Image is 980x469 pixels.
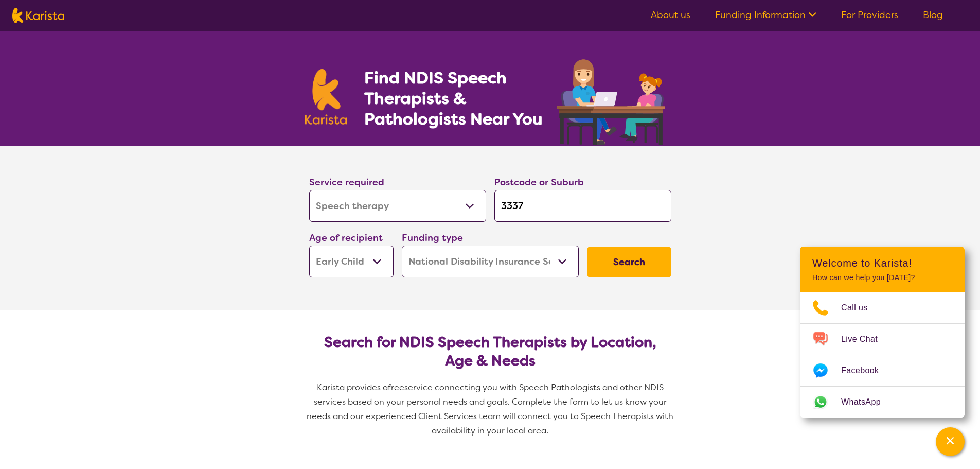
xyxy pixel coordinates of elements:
[841,363,891,378] span: Facebook
[317,333,663,370] h2: Search for NDIS Speech Therapists by Location, Age & Needs
[402,232,463,244] label: Funding type
[841,9,898,21] a: For Providers
[309,232,383,244] label: Age of recipient
[494,190,671,222] input: Type
[841,332,890,347] span: Live Chat
[305,69,347,125] img: Karista logo
[651,9,690,21] a: About us
[388,382,404,393] span: free
[12,8,64,23] img: Karista logo
[841,300,880,316] span: Call us
[364,67,555,129] h1: Find NDIS Speech Therapists & Pathologists Near You
[494,176,584,188] label: Postcode or Suburb
[800,387,965,418] a: Web link opens in a new tab.
[812,273,952,282] p: How can we help you [DATE]?
[309,176,384,188] label: Service required
[307,382,675,436] span: service connecting you with Speech Pathologists and other NDIS services based on your personal ne...
[800,247,965,418] div: Channel Menu
[715,9,816,21] a: Funding Information
[841,394,893,410] span: WhatsApp
[587,247,671,277] button: Search
[812,257,952,269] h2: Welcome to Karista!
[800,292,965,418] ul: Choose channel
[317,382,388,393] span: Karista provides a
[923,9,943,21] a: Blog
[548,56,675,146] img: speech-therapy
[936,427,965,456] button: Channel Menu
